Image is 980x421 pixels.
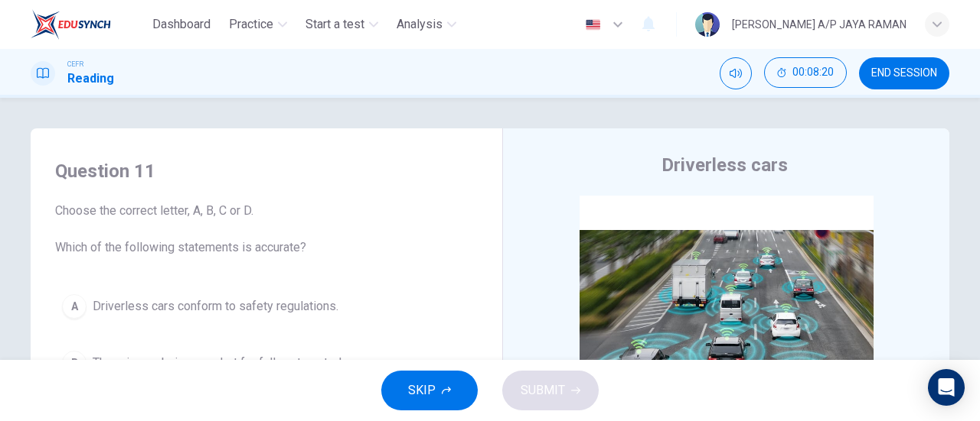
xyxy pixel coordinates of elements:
[152,15,211,34] span: Dashboard
[55,344,478,382] button: BThere is an obvious market for fully automated cars.
[299,11,384,38] button: Start a test
[390,11,462,38] button: Analysis
[764,57,847,89] div: Hide
[928,369,965,406] div: Open Intercom Messenger
[583,19,603,31] img: en
[792,66,834,79] span: 00:08:20
[62,351,87,375] div: B
[381,371,478,410] button: SKIP
[732,15,906,34] div: [PERSON_NAME] A/P JAYA RAMAN
[93,354,370,372] span: There is an obvious market for fully automated cars.
[695,12,720,37] img: Profile picture
[55,159,478,183] h4: Question 11
[397,15,443,34] span: Analysis
[93,297,338,316] span: Driverless cars conform to safety regulations.
[146,11,217,38] button: Dashboard
[55,287,478,325] button: ADriverless cars conform to safety regulations.
[31,9,146,40] a: EduSynch logo
[661,153,788,177] h4: Driverless cars
[871,67,937,79] span: END SESSION
[223,11,293,38] button: Practice
[67,59,83,70] span: CEFR
[31,9,111,40] img: EduSynch logo
[720,57,752,89] div: Mute
[305,15,364,34] span: Start a test
[67,70,114,88] h1: Reading
[229,15,273,34] span: Practice
[408,380,436,401] span: SKIP
[55,202,478,257] span: Choose the correct letter, A, B, C or D. Which of the following statements is accurate?
[859,57,949,89] button: END SESSION
[62,294,87,319] div: A
[764,57,847,88] button: 00:08:20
